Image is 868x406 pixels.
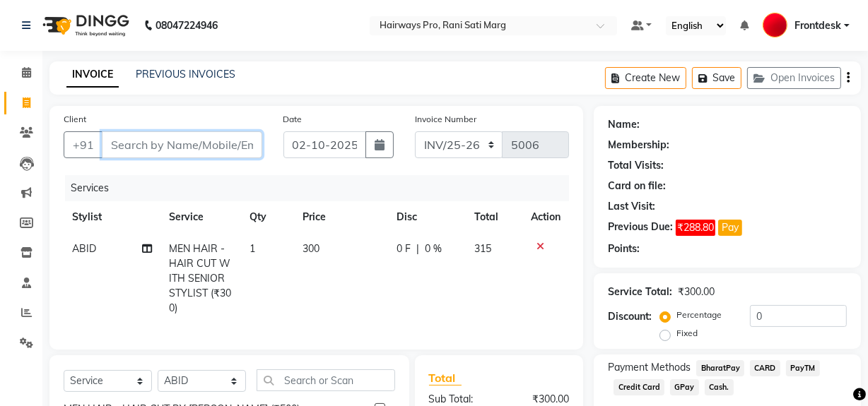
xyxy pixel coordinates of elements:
div: Total Visits: [608,158,664,173]
label: Client [64,113,86,126]
th: Action [522,201,569,233]
span: PayTM [786,360,820,376]
span: Frontdesk [794,18,841,33]
span: BharatPay [696,360,744,376]
img: Frontdesk [763,13,787,37]
img: logo [36,6,133,45]
th: Qty [241,201,295,233]
th: Total [466,201,522,233]
button: Open Invoices [747,67,841,89]
input: Search or Scan [257,369,395,391]
button: +91 [64,131,103,158]
div: Services [65,175,580,201]
label: Percentage [676,309,722,321]
span: Payment Methods [608,360,691,375]
span: MEN HAIR - HAIR CUT WITH SENIOR STYLIST (₹300) [169,242,231,314]
div: Discount: [608,309,652,324]
label: Fixed [676,327,698,340]
div: Service Total: [608,285,672,299]
span: Total [429,371,462,386]
div: Name: [608,117,640,132]
div: Previous Due: [608,220,673,236]
label: Invoice Number [415,113,476,126]
div: Card on file: [608,179,666,193]
span: Cash. [705,379,734,395]
label: Date [283,113,303,126]
span: 1 [250,242,255,255]
th: Stylist [64,201,160,233]
span: | [416,241,419,256]
span: ₹288.80 [676,220,715,236]
button: Pay [718,220,742,236]
button: Save [692,67,741,89]
span: 300 [303,242,320,255]
div: Last Visit: [608,199,655,214]
span: ABID [72,242,96,255]
th: Price [295,201,389,233]
span: GPay [670,379,699,395]
div: Membership: [608,138,669,153]
div: Points: [608,241,640,256]
a: PREVIOUS INVOICES [136,68,235,80]
b: 08047224946 [156,6,218,45]
th: Service [160,201,241,233]
span: 0 F [397,241,411,256]
th: Disc [388,201,466,233]
span: Credit Card [614,379,664,395]
input: Search by Name/Mobile/Email/Code [102,131,262,158]
button: Create New [605,67,686,89]
span: CARD [750,360,780,376]
div: ₹300.00 [678,285,715,299]
span: 0 % [425,241,442,256]
a: INVOICE [66,62,119,88]
span: 315 [474,242,491,255]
